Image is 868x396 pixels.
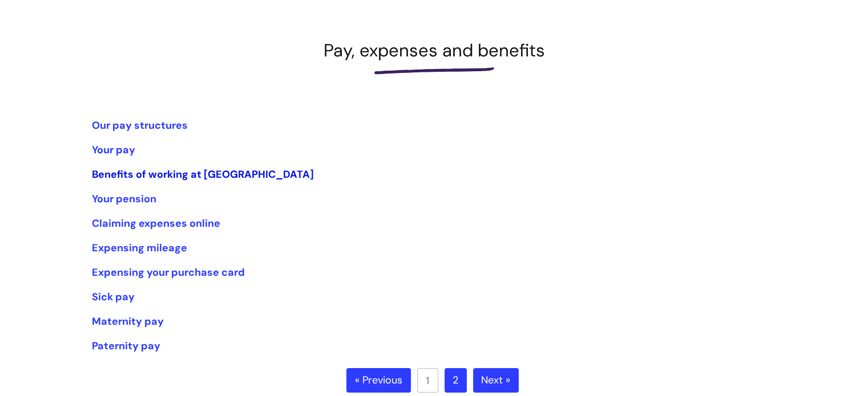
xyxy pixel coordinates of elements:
[417,368,438,393] a: 1
[445,368,467,393] a: 2
[92,315,164,328] a: Maternity pay
[92,290,135,304] a: Sick pay
[92,192,156,206] a: Your pension
[92,119,188,132] a: Our pay structures
[346,368,411,393] a: « Previous
[473,368,519,393] a: Next »
[92,217,220,230] a: Claiming expenses online
[92,266,245,279] a: Expensing your purchase card
[92,143,135,157] a: Your pay
[92,241,187,255] a: Expensing mileage
[92,339,160,353] a: Paternity pay
[92,40,777,61] h1: Pay, expenses and benefits
[92,168,314,181] a: Benefits of working at [GEOGRAPHIC_DATA]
